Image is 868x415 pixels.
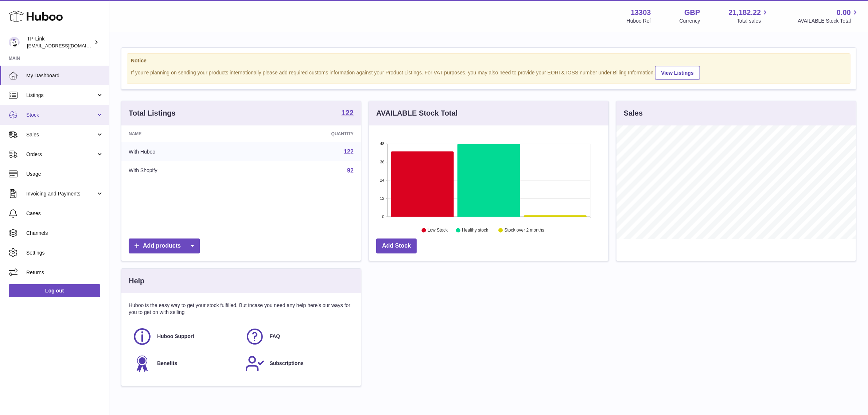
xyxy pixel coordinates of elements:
img: internalAdmin-13303@internal.huboo.com [9,37,20,48]
a: 122 [342,109,354,118]
div: Huboo Ref [627,18,651,24]
h3: Help [129,276,144,286]
text: 36 [380,160,384,164]
text: 48 [380,141,384,146]
a: Add products [129,238,200,253]
span: Settings [26,249,104,256]
text: Stock over 2 months [505,228,544,233]
span: AVAILABLE Stock Total [798,18,859,24]
strong: 13303 [631,8,651,18]
a: FAQ [245,327,350,346]
span: FAQ [270,333,280,340]
a: Subscriptions [245,354,350,373]
td: With Shopify [121,161,250,180]
span: 0.00 [837,8,851,18]
h3: Total Listings [129,108,176,118]
strong: 122 [342,109,354,116]
span: [EMAIL_ADDRESS][DOMAIN_NAME] [27,43,107,49]
a: 92 [347,167,354,174]
strong: GBP [684,8,700,18]
span: Subscriptions [270,360,304,367]
span: Returns [26,269,104,276]
a: 122 [344,148,354,155]
span: Sales [26,131,96,138]
a: 0.00 AVAILABLE Stock Total [798,8,859,24]
text: 24 [380,178,384,182]
span: Cases [26,210,104,217]
span: Channels [26,230,104,237]
a: Benefits [132,354,238,373]
span: Orders [26,151,96,158]
span: My Dashboard [26,72,104,79]
text: 12 [380,196,384,201]
strong: Notice [131,57,846,64]
div: TP-Link [27,35,93,49]
a: Log out [9,284,100,297]
span: Usage [26,171,104,178]
span: 21,182.22 [728,8,761,18]
span: Stock [26,112,96,119]
text: Low Stock [428,228,448,233]
span: Invoicing and Payments [26,190,96,197]
a: View Listings [655,66,700,80]
h3: Sales [624,108,643,118]
th: Quantity [250,125,361,142]
th: Name [121,125,250,142]
div: Currency [680,18,700,24]
span: Huboo Support [157,333,194,340]
text: 0 [382,214,384,219]
text: Healthy stock [462,228,489,233]
div: If you're planning on sending your products internationally please add required customs informati... [131,65,846,80]
span: Total sales [737,18,769,24]
td: With Huboo [121,142,250,161]
span: Benefits [157,360,177,367]
a: Add Stock [376,238,417,253]
span: Listings [26,92,96,99]
a: Huboo Support [132,327,238,346]
p: Huboo is the easy way to get your stock fulfilled. But incase you need any help here's our ways f... [129,302,354,316]
h3: AVAILABLE Stock Total [376,108,458,118]
a: 21,182.22 Total sales [728,8,769,24]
